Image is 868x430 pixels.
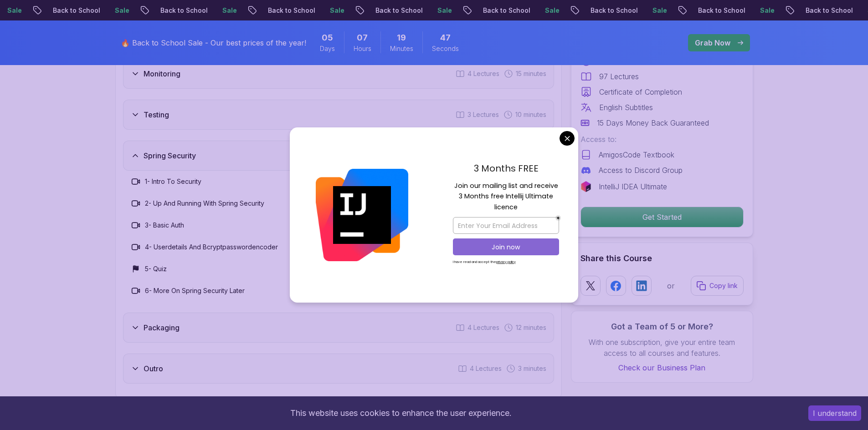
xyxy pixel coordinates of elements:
h2: Share this Course [580,252,744,265]
button: Testing3 Lectures 10 minutes [123,100,554,130]
h3: 6 - More On Spring Security Later [145,286,245,295]
button: Monitoring4 Lectures 15 minutes [123,59,554,89]
span: Seconds [432,44,459,53]
p: Sale [429,6,458,15]
div: This website uses cookies to enhance the user experience. [7,403,795,423]
p: Sale [214,6,243,15]
p: English Subtitles [599,102,653,113]
p: 15 Days Money Back Guaranteed [597,117,709,128]
p: Access to Discord Group [599,165,683,176]
p: Sale [644,6,673,15]
p: 97 Lectures [599,71,639,82]
button: Copy link [691,276,744,296]
span: 7 Hours [357,31,368,44]
p: Certificate of Completion [599,86,682,97]
img: jetbrains logo [580,181,591,192]
h3: Got a Team of 5 or More? [580,320,744,333]
p: Back to School [582,6,644,15]
span: 10 minutes [515,110,546,119]
span: Minutes [390,44,413,53]
button: Get Started [580,207,744,228]
h3: Monitoring [144,68,180,79]
button: Accept cookies [808,405,861,421]
p: Back to School [475,6,537,15]
span: 3 minutes [518,364,546,373]
h3: Spring Security [144,150,196,161]
h3: 1 - Intro To Security [145,177,201,186]
span: 4 Lectures [470,364,502,373]
span: 12 minutes [516,323,546,332]
h3: 3 - Basic Auth [145,221,184,230]
span: 15 minutes [516,69,546,78]
button: Spring Security6 Lectures 19 minutes [123,141,554,171]
p: Sale [752,6,781,15]
p: Back to School [45,6,107,15]
button: Packaging4 Lectures 12 minutes [123,313,554,343]
h3: Packaging [144,322,180,333]
p: or [667,280,675,291]
p: Back to School [797,6,859,15]
p: Grab Now [695,37,730,48]
span: 4 Lectures [467,323,499,332]
span: Days [320,44,335,53]
h3: 2 - Up And Running With Spring Security [145,199,264,208]
h3: Outro [144,363,163,374]
span: 19 Minutes [397,31,406,44]
h3: 5 - Quiz [145,264,167,273]
p: Sale [537,6,566,15]
span: Hours [354,44,371,53]
p: 🔥 Back to School Sale - Our best prices of the year! [121,37,306,48]
p: With one subscription, give your entire team access to all courses and features. [580,337,744,359]
p: Back to School [690,6,752,15]
h3: Testing [144,109,169,120]
p: Back to School [367,6,429,15]
p: Access to: [580,134,744,145]
button: Outro4 Lectures 3 minutes [123,354,554,384]
p: Get Started [581,207,743,227]
p: AmigosCode Textbook [599,149,674,160]
h3: 4 - Userdetails And Bcryptpasswordencoder [145,243,278,252]
p: Sale [107,6,136,15]
span: 4 Lectures [467,69,499,78]
span: 5 Days [322,31,333,44]
p: Copy link [709,281,738,290]
span: 47 Seconds [440,31,451,44]
span: 3 Lectures [467,110,499,119]
a: Check our Business Plan [580,362,744,373]
p: IntelliJ IDEA Ultimate [599,181,667,192]
p: Back to School [260,6,322,15]
p: Sale [322,6,351,15]
p: Back to School [152,6,214,15]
